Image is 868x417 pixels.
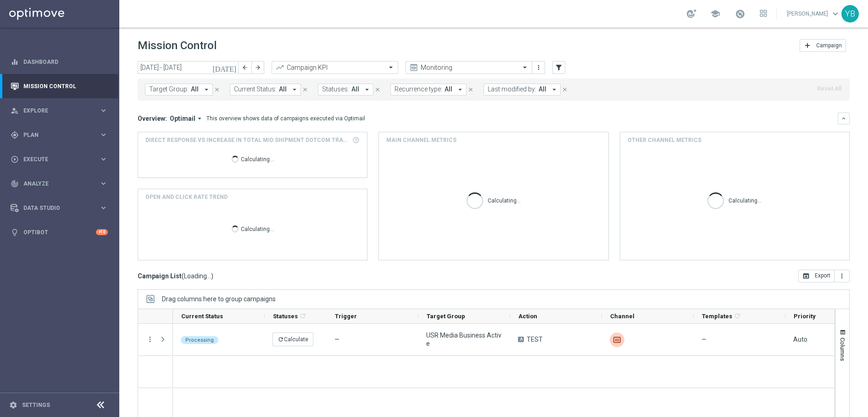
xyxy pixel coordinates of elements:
[11,180,19,188] i: track_changes
[445,85,452,93] span: All
[804,42,811,49] i: add
[138,272,213,280] h3: Campaign List
[273,332,313,346] button: refreshCalculate
[279,85,287,93] span: All
[798,272,850,279] multiple-options-button: Export to CSV
[838,272,846,280] i: more_vert
[374,86,381,93] i: close
[830,9,840,19] span: keyboard_arrow_down
[456,85,464,94] i: arrow_drop_down
[138,114,167,123] h3: Overview:
[406,61,532,74] ng-select: Monitoring
[10,131,108,139] button: gps_fixed Plan keyboard_arrow_right
[99,106,108,115] i: keyboard_arrow_right
[539,85,546,93] span: All
[426,331,502,348] span: USR Media Business Active
[99,203,108,212] i: keyboard_arrow_right
[99,130,108,139] i: keyboard_arrow_right
[335,313,357,320] span: Trigger
[206,114,365,123] div: This overview shows data of campaigns executed via Optimail
[11,228,19,237] i: lightbulb
[181,335,218,344] colored-tag: Processing
[275,63,284,72] i: trending_up
[11,58,19,66] i: equalizer
[211,61,239,75] button: [DATE]
[10,156,108,163] button: play_circle_outline Execute keyboard_arrow_right
[322,85,349,93] span: Statuses:
[488,196,521,204] p: Calculating...
[23,220,96,244] a: Optibot
[467,85,475,95] button: close
[484,84,561,96] button: Last modified by: All arrow_drop_down
[786,7,841,21] a: [PERSON_NAME]keyboard_arrow_down
[10,204,108,212] div: Data Studio keyboard_arrow_right
[138,39,217,52] h1: Mission Control
[373,85,382,95] button: close
[701,335,707,344] span: —
[734,312,741,320] i: refresh
[138,61,239,74] input: Select date range
[23,157,99,162] span: Execute
[23,205,99,211] span: Data Studio
[242,64,248,71] i: arrow_back
[10,107,108,114] div: person_search Explore keyboard_arrow_right
[241,154,274,163] p: Calculating...
[302,86,308,93] i: close
[212,63,237,72] i: [DATE]
[241,224,274,233] p: Calculating...
[518,313,537,320] span: Action
[11,131,19,139] i: gps_fixed
[800,39,846,52] button: add Campaign
[11,107,19,115] i: person_search
[211,272,213,280] span: )
[22,402,50,408] a: Settings
[798,270,835,282] button: open_in_browser Export
[255,64,261,71] i: arrow_forward
[427,313,465,320] span: Target Group
[318,84,373,96] button: Statuses: All arrow_drop_down
[11,220,108,244] div: Optibot
[272,61,398,74] ng-select: Campaign KPI
[298,311,306,321] span: Calculate column
[840,115,847,122] i: keyboard_arrow_down
[301,85,309,95] button: close
[181,313,223,320] span: Current Status
[10,229,108,236] button: lightbulb Optibot +10
[149,85,189,93] span: Target Group:
[802,272,810,280] i: open_in_browser
[96,229,108,235] div: +10
[395,85,442,93] span: Recurrence type:
[239,61,251,74] button: arrow_back
[610,313,634,320] span: Channel
[170,114,195,123] span: Optimail
[386,136,456,144] h4: Main channel metrics
[214,86,220,93] i: close
[146,335,154,344] i: more_vert
[23,74,108,98] a: Mission Control
[351,85,359,93] span: All
[527,335,543,344] span: TEST
[202,85,211,94] i: arrow_drop_down
[11,50,108,74] div: Dashboard
[488,85,536,93] span: Last modified by:
[794,313,816,320] span: Priority
[535,64,542,71] i: more_vert
[10,180,108,187] button: track_changes Analyze keyboard_arrow_right
[273,313,298,320] span: Statuses
[145,136,350,144] span: Direct Response VS Increase In Total Mid Shipment Dotcom Transaction Amount
[11,107,99,115] div: Explore
[145,193,228,201] h4: OPEN AND CLICK RATE TREND
[278,336,284,343] i: refresh
[610,332,624,347] img: Liveramp
[99,179,108,188] i: keyboard_arrow_right
[23,108,99,113] span: Explore
[167,114,206,123] button: Optimail arrow_drop_down
[11,74,108,98] div: Mission Control
[628,136,701,144] h4: Other channel metrics
[11,204,99,212] div: Data Studio
[185,337,214,343] span: Processing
